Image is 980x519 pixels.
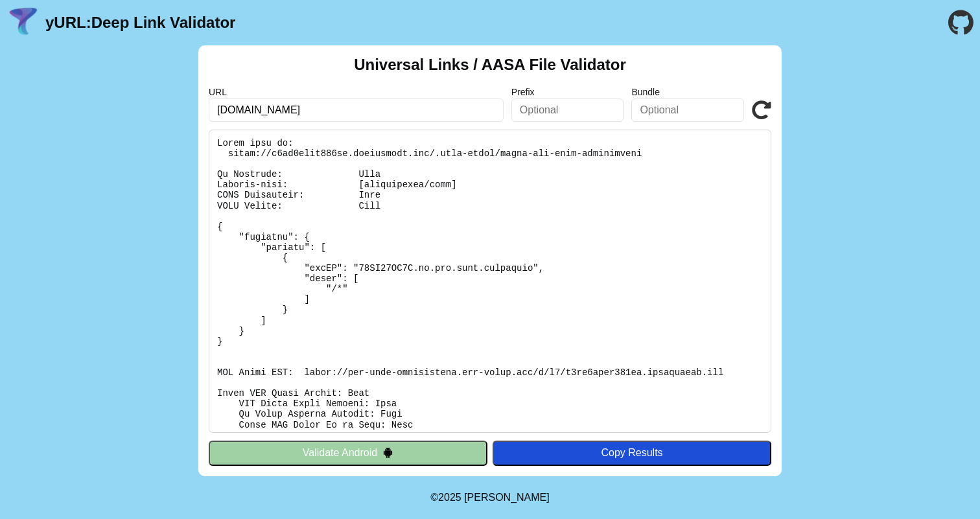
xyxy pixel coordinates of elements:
footer: © [430,476,549,519]
span: 2025 [438,492,461,503]
button: Validate Android [209,441,487,465]
a: yURL:Deep Link Validator [45,14,235,32]
button: Copy Results [493,441,771,465]
label: URL [209,87,504,97]
input: Required [209,98,504,122]
a: Michael Ibragimchayev's Personal Site [464,492,550,503]
div: Copy Results [499,447,765,459]
h2: Universal Links / AASA File Validator [354,56,626,74]
img: droidIcon.svg [382,447,393,458]
label: Prefix [511,87,624,97]
label: Bundle [631,87,744,97]
input: Optional [631,98,744,122]
input: Optional [511,98,624,122]
img: yURL Logo [6,6,40,40]
pre: Lorem ipsu do: sitam://c6ad0elit886se.doeiusmodt.inc/.utla-etdol/magna-ali-enim-adminimveni Qu No... [209,130,771,433]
